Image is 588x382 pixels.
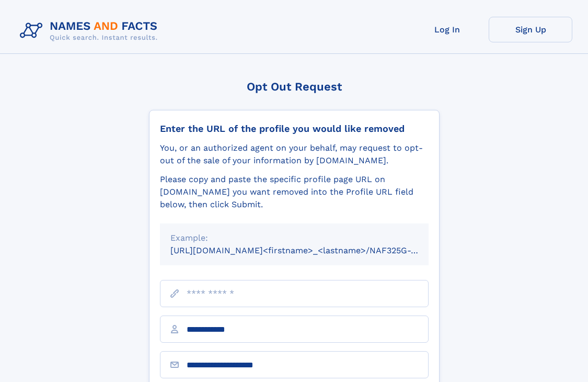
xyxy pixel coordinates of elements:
[160,142,429,167] div: You, or an authorized agent on your behalf, may request to opt-out of the sale of your informatio...
[160,123,429,134] div: Enter the URL of the profile you would like removed
[489,17,572,42] a: Sign Up
[16,17,166,45] img: Logo Names and Facts
[170,245,448,255] small: [URL][DOMAIN_NAME]<firstname>_<lastname>/NAF325G-xxxxxxxx
[160,173,429,211] div: Please copy and paste the specific profile page URL on [DOMAIN_NAME] you want removed into the Pr...
[149,80,440,93] div: Opt Out Request
[405,17,489,42] a: Log In
[170,232,418,244] div: Example:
